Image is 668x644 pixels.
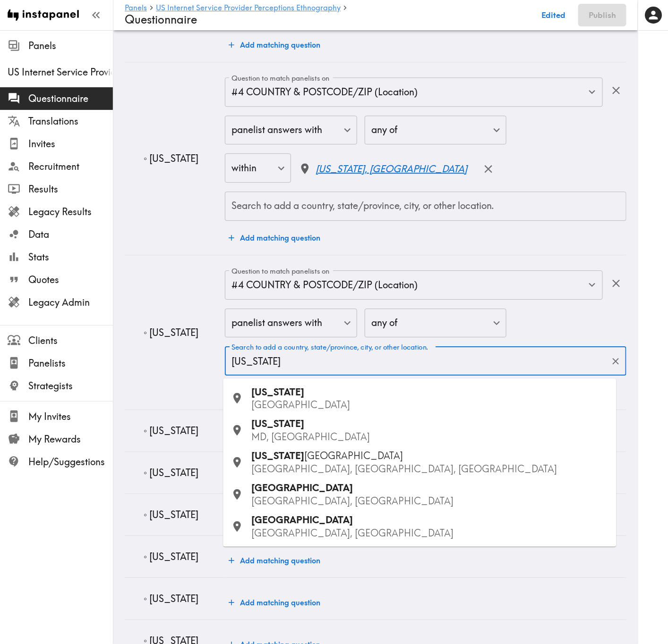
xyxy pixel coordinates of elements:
span: Legacy Results [28,205,113,218]
div: any of [365,116,506,145]
button: Add matching question [225,228,324,247]
span: Strategists [28,379,113,393]
div: within [225,153,291,183]
span: [GEOGRAPHIC_DATA] [252,514,353,526]
p: [US_STATE], [GEOGRAPHIC_DATA] [316,162,468,176]
p: ◦ [US_STATE] [144,508,217,521]
p: ◦ [US_STATE] [144,466,217,479]
p: ◦ [US_STATE] [144,424,217,437]
span: US Internet Service Provider Perceptions Ethnography [8,66,113,79]
p: [GEOGRAPHIC_DATA] [252,399,609,412]
span: [GEOGRAPHIC_DATA] [252,482,353,494]
h4: Questionnaire [125,13,529,26]
span: My Invites [28,410,113,423]
p: [GEOGRAPHIC_DATA], [GEOGRAPHIC_DATA] [252,495,609,508]
a: Panels [125,4,147,13]
button: Add matching question [225,35,324,54]
p: ◦ [US_STATE] [144,152,217,165]
span: [US_STATE] [252,450,305,462]
p: [GEOGRAPHIC_DATA], [GEOGRAPHIC_DATA], [GEOGRAPHIC_DATA] [252,463,609,476]
span: Stats [28,251,113,264]
label: Search to add a country, state/province, city, or other location. [231,342,428,352]
p: ◦ [US_STATE] [144,550,217,563]
span: Clients [28,334,113,347]
label: Question to match panelists on [231,73,330,84]
p: MD, [GEOGRAPHIC_DATA] [252,431,609,444]
label: Question to match panelists on [231,266,330,276]
button: Clear [608,354,623,368]
div: any of [365,309,506,338]
span: Panelists [28,357,113,370]
span: Recruitment [28,160,113,173]
a: Arizona, United States [299,162,467,176]
span: Data [28,228,113,241]
span: Results [28,183,113,196]
button: Open [585,277,599,292]
button: Add matching question [225,593,324,612]
p: ◦ [US_STATE] [144,326,217,339]
span: Panels [28,39,113,52]
span: My Rewards [28,433,113,446]
button: Edited [536,4,571,26]
span: [GEOGRAPHIC_DATA] [305,450,403,462]
div: panelist answers with [225,116,357,145]
button: Add matching question [225,551,324,570]
a: US Internet Service Provider Perceptions Ethnography [156,4,341,13]
p: ◦ [US_STATE] [144,592,217,605]
span: Translations [28,115,113,128]
span: [US_STATE] [252,386,305,398]
button: Open [585,84,599,99]
span: Quotes [28,273,113,286]
div: panelist answers with [225,309,357,338]
span: Questionnaire [28,92,113,105]
span: Help/Suggestions [28,455,113,468]
span: Invites [28,137,113,151]
span: [US_STATE] [252,418,305,430]
span: Legacy Admin [28,296,113,309]
p: [GEOGRAPHIC_DATA], [GEOGRAPHIC_DATA] [252,527,609,540]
